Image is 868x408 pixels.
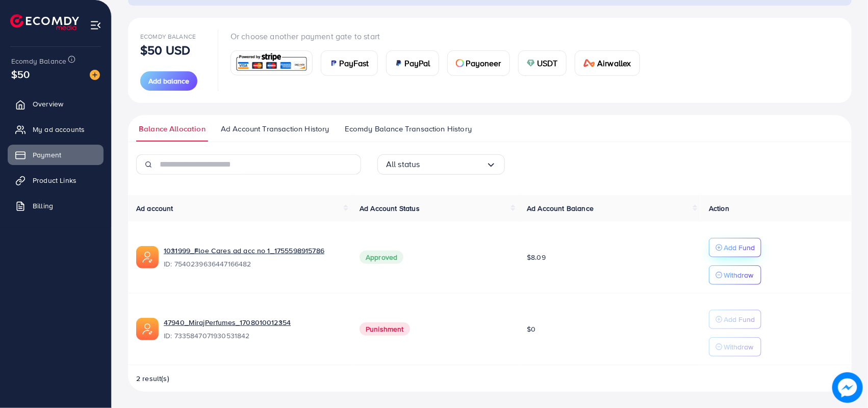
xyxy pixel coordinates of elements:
[527,324,535,334] span: $0
[360,322,410,336] span: Punishment
[164,246,343,269] div: <span class='underline'>1031999_Floe Cares ad acc no 1_1755598915786</span></br>7540239636447166482
[345,123,472,134] span: Ecomdy Balance Transaction History
[164,331,343,341] span: ID: 7335847071930531842
[140,71,197,91] button: Add balance
[360,203,420,213] span: Ad Account Status
[221,123,329,134] span: Ad Account Transaction History
[395,59,403,67] img: card
[724,341,753,353] p: Withdraw
[11,56,66,66] span: Ecomdy Balance
[360,251,403,264] span: Approved
[709,337,761,357] button: Withdraw
[386,50,439,76] a: cardPayPal
[709,310,761,329] button: Add Fund
[33,99,63,109] span: Overview
[33,150,61,160] span: Payment
[724,241,755,254] p: Add Fund
[33,201,53,211] span: Billing
[140,32,196,41] span: Ecomdy Balance
[527,203,594,213] span: Ad Account Balance
[231,30,648,42] p: Or choose another payment gate to start
[139,123,206,134] span: Balance Allocation
[420,156,486,172] input: Search for option
[466,57,501,69] span: Payoneer
[377,154,505,175] div: Search for option
[583,59,596,67] img: card
[164,317,343,328] a: 47940_MirajPerfumes_1708010012354
[329,59,338,67] img: card
[90,70,100,80] img: image
[724,313,755,325] p: Add Fund
[527,252,546,262] span: $8.09
[8,94,104,114] a: Overview
[148,76,189,86] span: Add balance
[405,57,430,69] span: PayPal
[234,52,309,74] img: card
[140,44,190,56] p: $50 USD
[90,19,101,31] img: menu
[456,59,464,67] img: card
[33,124,85,134] span: My ad accounts
[386,156,420,172] span: All status
[8,196,104,216] a: Billing
[518,50,567,76] a: cardUSDT
[8,119,104,140] a: My ad accounts
[231,50,313,75] a: card
[709,203,729,213] span: Action
[11,67,30,81] span: $50
[8,170,104,191] a: Product Links
[340,57,369,69] span: PayFast
[321,50,378,76] a: cardPayFast
[164,317,343,341] div: <span class='underline'>47940_MirajPerfumes_1708010012354</span></br>7335847071930531842
[136,318,159,340] img: ic-ads-acc.e4c84228.svg
[575,50,640,76] a: cardAirwallex
[136,246,159,268] img: ic-ads-acc.e4c84228.svg
[527,59,535,67] img: card
[724,269,753,281] p: Withdraw
[832,372,863,403] img: image
[537,57,558,69] span: USDT
[709,265,761,285] button: Withdraw
[597,57,631,69] span: Airwallex
[10,14,79,30] img: logo
[136,373,169,384] span: 2 result(s)
[447,50,510,76] a: cardPayoneer
[8,145,104,165] a: Payment
[164,259,343,269] span: ID: 7540239636447166482
[136,203,173,213] span: Ad account
[164,246,343,256] a: 1031999_Floe Cares ad acc no 1_1755598915786
[33,175,76,185] span: Product Links
[709,238,761,257] button: Add Fund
